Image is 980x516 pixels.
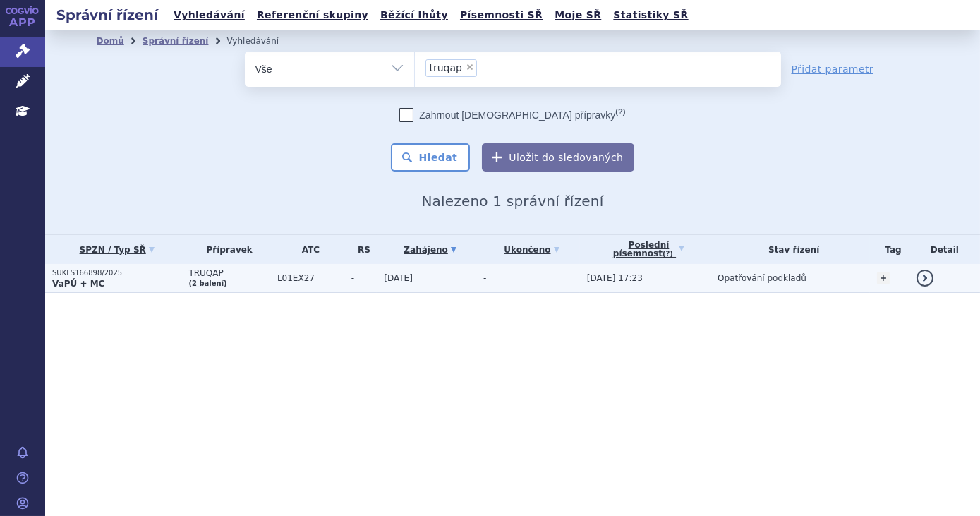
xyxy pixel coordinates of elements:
[481,59,489,76] input: truqap
[391,143,471,172] button: Hledat
[482,143,634,172] button: Uložit do sledovaných
[52,240,181,260] a: SPZN / Typ SŘ
[351,273,377,283] span: -
[430,63,462,73] span: truqap
[52,279,104,289] strong: VaPÚ + MC
[587,235,710,264] a: Poslednípísemnost(?)
[376,6,452,25] a: Běžící lhůty
[870,235,909,264] th: Tag
[384,240,476,260] a: Zahájeno
[253,6,373,25] a: Referenční skupiny
[169,6,249,25] a: Vyhledávání
[181,235,270,264] th: Přípravek
[483,240,580,260] a: Ukončeno
[188,280,226,287] a: (2 balení)
[456,6,547,25] a: Písemnosti SŘ
[550,6,605,25] a: Moje SŘ
[45,5,169,25] h2: Správní řízení
[226,30,297,52] li: Vyhledávání
[399,108,625,122] label: Zahrnout [DEMOGRAPHIC_DATA] přípravky
[52,268,181,278] p: SUKLS166898/2025
[483,273,486,283] span: -
[97,36,124,46] a: Domů
[384,273,413,283] span: [DATE]
[277,273,344,283] span: L01EX27
[344,235,377,264] th: RS
[615,107,625,116] abbr: (?)
[188,268,270,278] span: TRUQAP
[909,235,980,264] th: Detail
[718,273,806,283] span: Opatřování podkladů
[270,235,344,264] th: ATC
[609,6,692,25] a: Statistiky SŘ
[877,272,890,284] a: +
[710,235,870,264] th: Stav řízení
[792,62,874,76] a: Přidat parametr
[587,273,643,283] span: [DATE] 17:23
[421,193,603,210] span: Nalezeno 1 správní řízení
[663,250,673,258] abbr: (?)
[917,270,933,287] a: detail
[466,63,474,71] span: ×
[143,36,209,46] a: Správní řízení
